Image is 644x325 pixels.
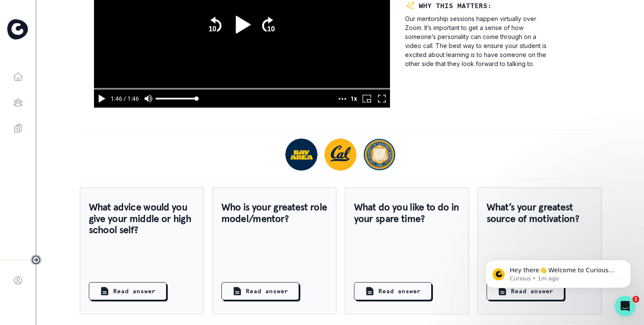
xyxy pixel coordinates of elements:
[354,202,460,224] p: What do you like to do in your spare time?
[632,296,639,303] span: 1
[246,287,288,296] p: Read answer
[487,202,593,224] p: What’s your greatest source of motivation?
[378,287,421,296] p: Read answer
[89,282,166,300] button: Read answer
[615,296,635,316] iframe: Intercom live chat
[30,254,42,265] button: Toggle sidebar
[405,14,553,68] p: Our mentorship sessions happen virtually over Zoom. It’s important to get a sense of how someone’...
[363,138,396,171] img: UC Berkeley II
[324,138,357,171] img: UC Berkeley I
[285,138,317,171] img: Bay Area
[7,19,28,39] img: Curious Cardinals Logo
[221,282,299,300] button: Read answer
[472,242,644,302] iframe: Intercom notifications message
[89,202,195,235] p: What advice would you give your middle or high school self?
[221,202,327,224] p: Who is your greatest role model/mentor?
[354,282,432,300] button: Read answer
[113,287,156,296] p: Read answer
[419,0,492,11] p: WHY THIS MATTERS:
